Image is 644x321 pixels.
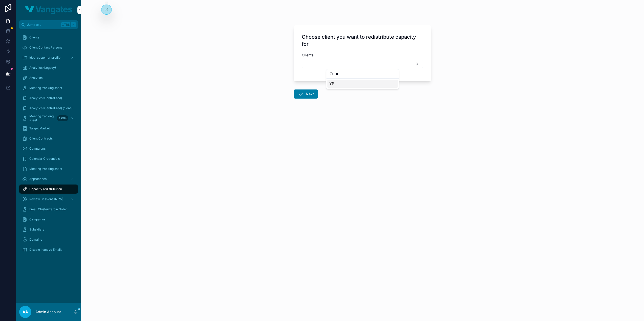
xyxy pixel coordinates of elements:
p: Admin Account [35,309,61,314]
span: Approaches [29,177,47,181]
span: Capacity redistribution [29,187,62,191]
span: Calendar Credentials [29,157,60,161]
span: Disable Inactive Emails [29,248,62,252]
a: Analytics [19,73,78,82]
a: Review Sessions (NEW) [19,195,78,204]
span: Ideal customer profile [29,56,60,60]
a: Capacity redistribution [19,185,78,194]
a: Client Contracts [19,134,78,143]
span: Jump to... [27,23,59,27]
span: Analytics (Centralized) (clone) [29,106,73,110]
span: Email Clusterizatoin Order [29,207,67,211]
a: Analytics (Centralized) (clone) [19,104,78,113]
span: Clients [29,35,39,39]
a: Campaigns [19,215,78,224]
a: Meeting tracking sheet [19,164,78,173]
a: Client Contact Persons [19,43,78,52]
h1: Choose client you want to redistribute capacity for [302,33,423,48]
span: Target Market [29,126,50,130]
div: scrollable content [16,29,81,261]
a: Ideal customer profile [19,53,78,62]
span: Analytics [29,76,42,80]
span: Analytics (Legacy) [29,66,56,70]
span: YP [329,81,334,86]
a: Campaigns [19,144,78,153]
a: Meeting tracking sheet [19,83,78,93]
a: Analytics (Legacy) [19,63,78,72]
span: Review Sessions (NEW) [29,197,63,201]
span: Client Contact Persons [29,45,62,50]
a: Approaches [19,174,78,184]
span: Campaigns [29,217,46,221]
span: Meeting tracking sheet [29,86,62,90]
span: Domains [29,238,42,242]
a: Subsidiary [19,225,78,234]
a: Meeting tracking sheet4.664 [19,114,78,123]
span: K [71,23,75,27]
span: AA [23,309,28,315]
span: Clients [302,53,314,57]
span: Analytics (Centralized) [29,96,62,100]
div: Suggestions [326,79,399,89]
a: Clients [19,33,78,42]
span: Campaigns [29,147,46,151]
div: 4.664 [57,115,68,121]
a: Disable Inactive Emails [19,245,78,254]
button: Jump to...CtrlK [19,20,78,29]
button: Select Button [302,60,423,68]
span: Ctrl [61,22,70,27]
a: Analytics (Centralized) [19,94,78,103]
a: Email Clusterizatoin Order [19,205,78,214]
span: Subsidiary [29,227,45,232]
span: Meeting tracking sheet [29,114,55,122]
a: Calendar Credentials [19,154,78,163]
span: Meeting tracking sheet [29,167,62,171]
button: Next [294,89,318,99]
a: Target Market [19,124,78,133]
img: App logo [25,6,72,14]
a: Domains [19,235,78,244]
span: Client Contracts [29,136,53,141]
